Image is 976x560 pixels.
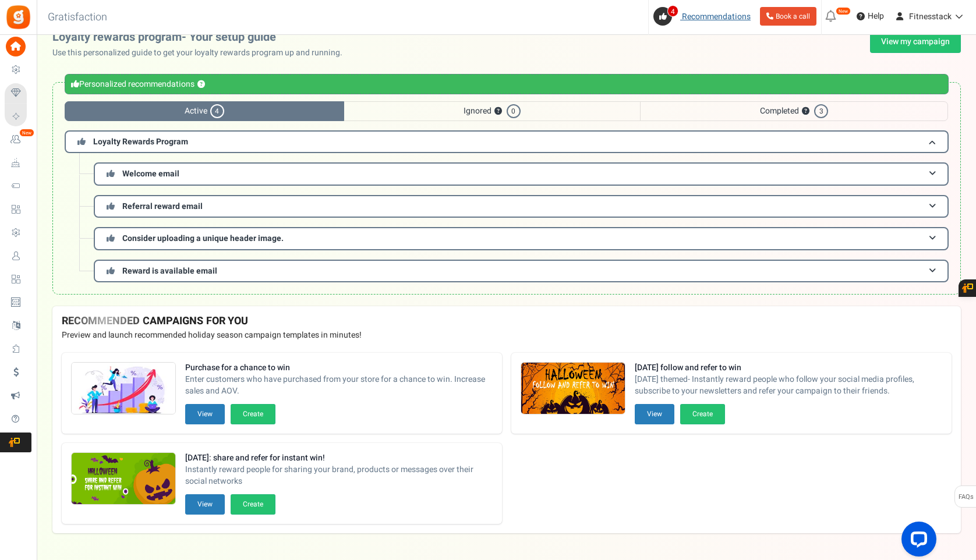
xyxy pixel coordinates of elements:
[210,104,224,118] span: 4
[122,168,179,180] span: Welcome email
[958,486,974,508] span: FAQs
[185,362,493,374] strong: Purchase for a chance to win
[72,363,175,415] img: Recommended Campaigns
[72,453,175,505] img: Recommended Campaigns
[667,5,678,17] span: 4
[93,136,188,148] span: Loyalty Rewards Program
[5,4,31,30] img: Gratisfaction
[65,74,949,94] div: Personalized recommendations
[197,81,205,88] button: ?
[802,108,809,115] button: ?
[65,101,344,121] span: Active
[909,10,952,23] span: Fitnesstack
[185,494,225,515] button: View
[62,316,952,327] h4: RECOMMENDED CAMPAIGNS FOR YOU
[640,101,948,121] span: Completed
[836,7,851,15] em: New
[521,363,625,415] img: Recommended Campaigns
[122,232,284,244] span: Consider uploading a unique header image.
[122,200,203,212] span: Referral reward email
[185,404,225,424] button: View
[35,6,120,29] h3: Gratisfaction
[635,374,942,397] span: [DATE] themed- Instantly reward people who follow your social media profiles, subscribe to your n...
[865,10,884,22] span: Help
[852,7,889,26] a: Help
[635,362,942,374] strong: [DATE] follow and refer to win
[494,108,502,115] button: ?
[635,404,674,424] button: View
[344,101,640,121] span: Ignored
[682,10,751,23] span: Recommendations
[52,31,352,44] h2: Loyalty rewards program- Your setup guide
[52,47,352,59] p: Use this personalized guide to get your loyalty rewards program up and running.
[680,404,725,424] button: Create
[19,129,34,137] em: New
[5,130,31,150] a: New
[870,31,961,53] a: View my campaign
[814,104,828,118] span: 3
[760,7,816,26] a: Book a call
[231,494,275,515] button: Create
[185,374,493,397] span: Enter customers who have purchased from your store for a chance to win. Increase sales and AOV.
[185,452,493,464] strong: [DATE]: share and refer for instant win!
[122,265,217,277] span: Reward is available email
[507,104,521,118] span: 0
[653,7,755,26] a: 4 Recommendations
[62,329,952,341] p: Preview and launch recommended holiday season campaign templates in minutes!
[231,404,275,424] button: Create
[185,464,493,487] span: Instantly reward people for sharing your brand, products or messages over their social networks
